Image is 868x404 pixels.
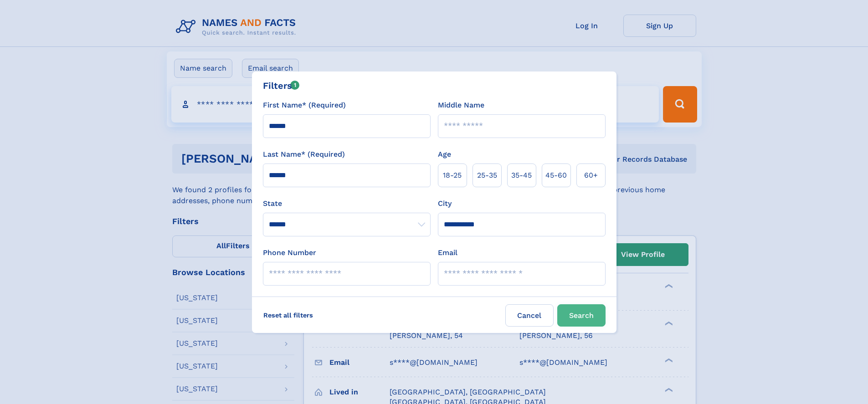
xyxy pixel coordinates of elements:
[477,170,497,181] span: 25‑35
[438,149,451,160] label: Age
[263,247,316,258] label: Phone Number
[438,247,457,258] label: Email
[263,149,345,160] label: Last Name* (Required)
[263,100,346,111] label: First Name* (Required)
[505,304,554,327] label: Cancel
[511,170,532,181] span: 35‑45
[584,170,598,181] span: 60+
[263,198,431,209] label: State
[438,198,452,209] label: City
[545,170,567,181] span: 45‑60
[438,100,484,111] label: Middle Name
[443,170,462,181] span: 18‑25
[263,79,300,92] div: Filters
[557,304,606,327] button: Search
[257,304,319,326] label: Reset all filters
